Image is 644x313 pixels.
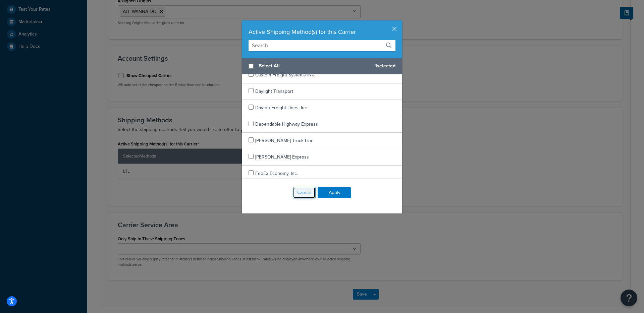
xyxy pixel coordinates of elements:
div: Active Shipping Method(s) for this Carrier [249,27,395,37]
button: Cancel [293,187,316,198]
span: Dependable Highway Express [255,121,318,128]
span: Select All [259,61,370,71]
div: 1 selected [242,58,402,74]
span: Custom Freight Systems INC [255,71,315,78]
span: [PERSON_NAME] Truck Line [255,137,314,144]
span: Dayton Freight Lines, Inc. [255,104,308,111]
button: Apply [318,187,351,198]
span: Daylight Transport [255,88,293,95]
span: [PERSON_NAME] Express [255,153,309,161]
input: Search [249,40,395,51]
span: FedEx Economy, Inc. [255,170,298,177]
